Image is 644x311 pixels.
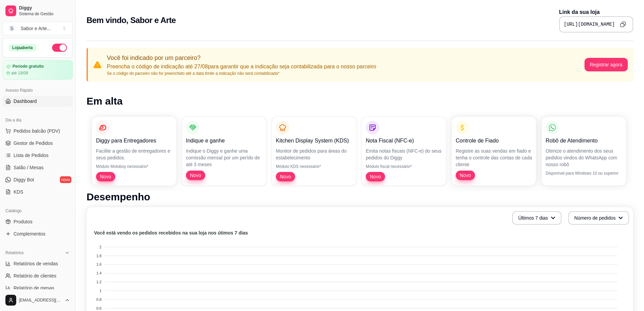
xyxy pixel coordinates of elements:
[13,64,44,69] article: Período gratuito
[96,254,101,258] tspan: 1.8
[456,137,532,145] p: Controle de Fiado
[618,19,628,30] button: Copy to clipboard
[272,117,356,185] button: Kitchen Display System (KDS)Monitor de pedidos para áreas do estabelecimentoMódulo KDS necessário...
[19,5,70,11] span: Diggy
[19,297,62,303] span: [EMAIL_ADDRESS][DOMAIN_NAME]
[14,164,44,171] span: Salão / Mesas
[14,260,58,267] span: Relatórios de vendas
[14,230,45,237] span: Complementos
[3,85,73,96] div: Acesso Rápido
[3,150,73,161] a: Lista de Pedidos
[546,171,622,176] p: Disponível para Windows 10 ou superior
[546,137,622,145] p: Robô de Atendimento
[11,70,28,76] article: até 19/09
[3,283,73,293] a: Relatório de mesas
[362,117,446,185] button: Nota Fiscal (NFC-e)Emita notas fiscais (NFC-e) do seus pedidos do DiggyMódulo fiscal necessário*Novo
[14,285,54,291] span: Relatório de mesas
[8,25,15,32] span: S
[186,148,262,168] p: Indique o Diggy e ganhe uma comissão mensal por um perído de até 3 meses
[96,280,101,284] tspan: 1.2
[367,173,384,180] span: Novo
[3,162,73,173] a: Salão / Mesas
[3,96,73,107] a: Dashboard
[14,176,34,183] span: Diggy Bot
[456,148,532,168] p: Registre as suas vendas em fiado e tenha o controle das contas de cada cliente
[186,137,262,145] p: Indique e ganhe
[277,173,294,180] span: Novo
[14,272,56,279] span: Relatório de clientes
[14,128,60,134] span: Pedidos balcão (PDV)
[14,98,37,105] span: Dashboard
[14,140,53,147] span: Gestor de Pedidos
[457,172,474,179] span: Novo
[99,289,101,293] tspan: 1
[96,137,172,145] p: Diggy para Entregadores
[87,15,176,26] h2: Bem vindo, Sabor e Arte
[94,230,248,236] text: Você está vendo os pedidos recebidos na sua loja nos útimos 7 dias
[366,164,442,169] p: Módulo fiscal necessário*
[3,186,73,197] a: KDS
[14,152,49,159] span: Lista de Pedidos
[3,22,73,35] button: Select a team
[3,228,73,239] a: Complementos
[87,191,633,203] h1: Desempenho
[3,138,73,149] a: Gestor de Pedidos
[276,164,352,169] p: Módulo KDS necessário*
[512,211,562,225] button: Últimos 7 dias
[52,44,67,52] button: Alterar Status
[366,137,442,145] p: Nota Fiscal (NFC-e)
[5,250,24,256] span: Relatórios
[182,117,266,185] button: Indique e ganheIndique o Diggy e ganhe uma comissão mensal por um perído de até 3 mesesNovo
[3,205,73,216] div: Catálogo
[3,3,73,19] a: DiggySistema de Gestão
[366,148,442,161] p: Emita notas fiscais (NFC-e) do seus pedidos do Diggy
[19,11,70,17] span: Sistema de Gestão
[3,292,73,308] button: [EMAIL_ADDRESS][DOMAIN_NAME]
[96,297,101,302] tspan: 0.8
[92,117,176,185] button: Diggy para EntregadoresFacilite a gestão de entregadores e seus pedidos.Módulo Motoboy necessário...
[585,58,628,71] button: Registrar agora
[87,95,633,107] h1: Em alta
[276,137,352,145] p: Kitchen Display System (KDS)
[8,44,37,51] div: Loja aberta
[564,21,615,28] pre: [URL][DOMAIN_NAME]
[568,211,629,225] button: Número de pedidos
[3,174,73,185] a: Diggy Botnovo
[14,218,32,225] span: Produtos
[96,148,172,161] p: Facilite a gestão de entregadores e seus pedidos.
[452,117,536,185] button: Controle de FiadoRegistre as suas vendas em fiado e tenha o controle das contas de cada clienteNovo
[96,262,101,266] tspan: 1.6
[96,164,172,169] p: Módulo Motoboy necessário*
[14,188,23,195] span: KDS
[96,271,101,275] tspan: 1.4
[3,115,73,126] div: Dia a dia
[107,71,376,76] p: Se o código do parceiro não for preenchido até a data limite a indicação não será contabilizada*
[107,53,376,63] p: Você foi indicado por um parceiro?
[3,216,73,227] a: Produtos
[96,306,101,310] tspan: 0.6
[107,63,376,71] p: Preencha o código de indicação até 27/08 para garantir que a indicação seja contabilizada para o ...
[97,173,114,180] span: Novo
[3,60,73,80] a: Período gratuitoaté 19/09
[21,25,51,32] div: Sabor e Arte ...
[542,117,626,185] button: Robô de AtendimentoOtimize o atendimento dos seus pedidos vindos do WhatsApp com nosso robôDispon...
[276,148,352,161] p: Monitor de pedidos para áreas do estabelecimento
[3,258,73,269] a: Relatórios de vendas
[3,270,73,281] a: Relatório de clientes
[546,148,622,168] p: Otimize o atendimento dos seus pedidos vindos do WhatsApp com nosso robô
[3,126,73,136] button: Pedidos balcão (PDV)
[187,172,204,179] span: Novo
[99,245,101,249] tspan: 2
[559,8,633,16] p: Link da sua loja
